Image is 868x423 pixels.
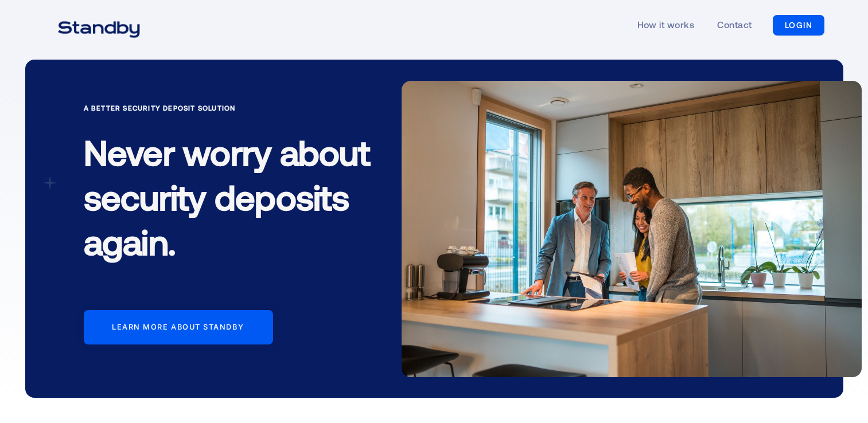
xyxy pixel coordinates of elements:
a: LOGIN [773,15,825,36]
h1: Never worry about security deposits again. [84,120,383,283]
a: Learn more about standby [84,310,274,344]
div: A Better Security Deposit Solution [84,102,383,113]
a: home [44,14,154,37]
div: Learn more about standby [112,323,244,332]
